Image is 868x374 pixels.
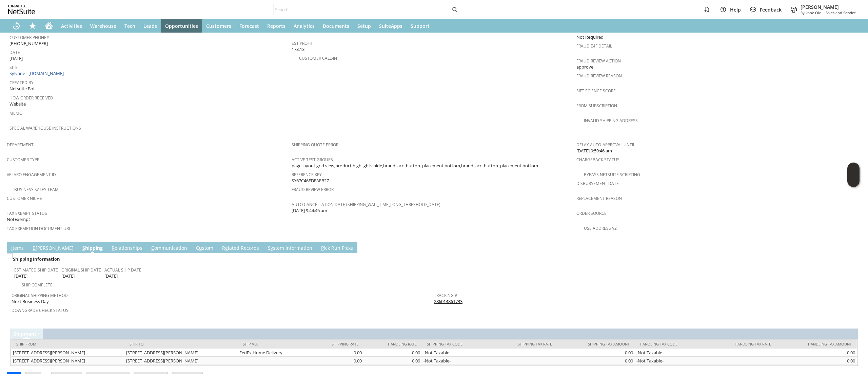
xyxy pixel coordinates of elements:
[199,245,202,251] span: u
[576,195,622,201] a: Replacement reason
[8,19,24,33] a: Recent Records
[379,23,402,29] span: SuiteApps
[194,245,215,252] a: Custom
[9,35,49,40] a: Customer Phone#
[308,357,363,365] td: 0.00
[781,341,852,347] div: Handling Tax Amount
[161,19,202,33] a: Opportunities
[369,341,417,347] div: Handling Rate
[9,125,81,131] a: Special Warehouse Instructions
[292,46,304,53] span: 173.13
[9,86,35,92] span: Netsuite Bot
[407,19,434,33] a: Support
[33,245,36,251] span: B
[294,23,315,29] span: Analytics
[266,245,314,252] a: System Information
[271,245,273,251] span: y
[730,6,741,13] span: Help
[576,58,621,64] a: Fraud Review Action
[16,331,19,337] span: h
[7,142,34,148] a: Department
[576,43,612,49] a: Fraud E4F Detail
[14,273,27,279] span: [DATE]
[9,40,48,47] span: [PHONE_NUMBER]
[292,157,333,163] a: Active Test Groups
[112,245,115,251] span: R
[124,23,135,29] span: Tech
[143,23,157,29] span: Leads
[7,253,13,259] img: Unchecked
[238,349,307,357] td: FedEx Home Delivery
[584,118,638,124] a: Invalid Shipping Address
[274,5,451,14] input: Search
[7,172,56,177] a: Velaro Engagement ID
[22,282,53,288] a: Ship Complete
[640,341,701,347] div: Handling Tax Code
[576,88,616,94] a: Sift Science Score
[61,23,82,29] span: Activities
[323,23,349,29] span: Documents
[363,349,422,357] td: 0.00
[422,349,490,357] td: -Not Taxable-
[124,349,238,357] td: [STREET_ADDRESS][PERSON_NAME]
[292,177,329,184] span: SY67C46EDEAFB27
[120,19,139,33] a: Tech
[12,298,49,305] span: Next Business Day
[826,10,856,15] span: Sales and Service
[24,19,41,33] div: Shortcuts
[760,6,782,13] span: Feedback
[776,349,857,357] td: 0.00
[576,64,593,70] span: approve
[9,50,20,55] a: Date
[557,357,635,365] td: 0.00
[321,245,324,251] span: P
[434,293,457,298] a: Tracking #
[7,195,42,201] a: Customer Niche
[308,349,363,357] td: 0.00
[576,210,607,216] a: Order Source
[150,245,189,252] a: Communication
[235,19,263,33] a: Forecast
[206,23,231,29] span: Customers
[202,19,235,33] a: Customers
[11,349,124,357] td: [STREET_ADDRESS][PERSON_NAME]
[292,40,313,46] a: Est Profit
[353,19,375,33] a: Setup
[90,23,116,29] span: Warehouse
[363,357,422,365] td: 0.00
[104,273,118,279] span: [DATE]
[635,349,706,357] td: -Not Taxable-
[292,207,327,214] span: [DATE] 9:44:46 am
[57,19,86,33] a: Activities
[576,73,622,79] a: Fraud Review Reason
[12,255,431,263] div: Shipping Information
[130,341,233,347] div: Ship To
[61,267,101,273] a: Original Ship Date
[849,243,857,251] a: Unrolled view on
[9,55,23,62] span: [DATE]
[139,19,161,33] a: Leads
[427,341,485,347] div: Shipping Tax Code
[61,273,75,279] span: [DATE]
[9,101,26,107] span: Website
[86,19,120,33] a: Warehouse
[292,172,322,177] a: Reference Key
[292,187,334,192] a: Fraud Review Error
[711,341,771,347] div: Handling Tax Rate
[9,70,65,76] a: Sylvane - [DOMAIN_NAME]
[104,267,141,273] a: Actual Ship Date
[41,19,57,33] a: Home
[31,245,75,252] a: B[PERSON_NAME]
[28,22,37,30] svg: Shortcuts
[313,341,358,347] div: Shipping Rate
[576,181,619,186] a: Disbursement Date
[12,307,68,313] a: Downgrade Check Status
[14,331,36,337] a: Shipment
[151,245,154,251] span: C
[557,349,635,357] td: 0.00
[11,357,124,365] td: [STREET_ADDRESS][PERSON_NAME]
[299,55,337,61] a: Customer Call-in
[562,341,630,347] div: Shipping Tax Amount
[576,34,604,40] span: Not Required
[7,216,30,223] span: NotExempt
